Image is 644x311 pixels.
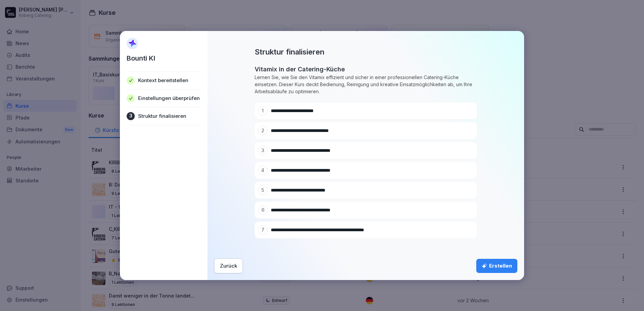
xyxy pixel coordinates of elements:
[127,38,138,49] img: AI Sparkle
[138,113,186,119] p: Struktur finalisieren
[127,53,155,63] p: Bounti KI
[258,225,267,235] div: 7
[258,126,267,135] div: 2
[258,166,267,175] div: 4
[138,95,200,102] p: Einstellungen überprüfen
[138,77,188,84] p: Kontext bereitstellen
[258,146,267,155] div: 3
[482,262,512,270] div: Erstellen
[258,106,267,115] div: 1
[255,65,477,74] h2: Vitamix in der Catering-Küche
[255,47,324,57] h2: Struktur finalisieren
[255,74,477,95] p: Lernen Sie, wie Sie den Vitamix effizient und sicher in einer professionellen Catering-Küche eins...
[476,259,517,273] button: Erstellen
[258,205,267,215] div: 6
[220,262,237,270] div: Zurück
[258,185,267,195] div: 5
[127,112,135,120] div: 3
[214,258,243,273] button: Zurück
